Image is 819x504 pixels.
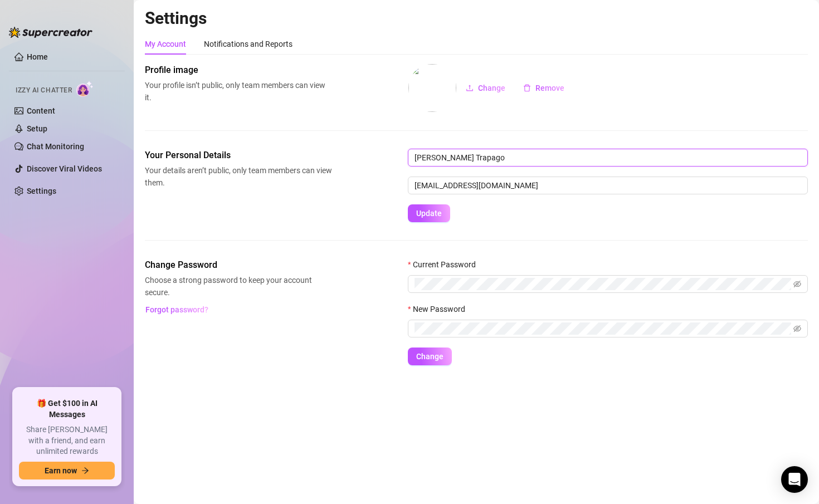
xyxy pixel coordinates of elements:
span: Forgot password? [145,305,208,314]
a: Content [27,106,55,115]
span: Share [PERSON_NAME] with a friend, and earn unlimited rewards [19,424,115,457]
span: Update [416,209,442,218]
span: Profile image [145,63,332,77]
button: Change [457,79,514,97]
span: Your details aren’t public, only team members can view them. [145,164,332,189]
span: arrow-right [81,467,89,474]
button: Earn nowarrow-right [19,462,115,479]
span: 🎁 Get $100 in AI Messages [19,398,115,420]
a: Discover Viral Videos [27,164,102,173]
img: profilePics%2Fj5QYda2bV7b3ayIOqpxruAGeNJB3.jpeg [408,64,456,112]
span: Change [478,84,505,92]
span: eye-invisible [793,280,801,288]
div: My Account [145,38,186,50]
span: delete [523,84,531,92]
a: Chat Monitoring [27,142,84,151]
span: Change [416,352,443,361]
input: Enter new email [408,177,808,194]
span: Your Personal Details [145,149,332,162]
label: New Password [408,303,472,315]
span: Your profile isn’t public, only team members can view it. [145,79,332,104]
input: Enter name [408,149,808,167]
span: Remove [535,84,564,92]
div: Notifications and Reports [204,38,292,50]
a: Setup [27,124,47,133]
a: Home [27,52,48,61]
button: Change [408,348,452,365]
input: New Password [415,322,791,335]
span: eye-invisible [793,325,801,332]
span: Choose a strong password to keep your account secure. [145,274,332,299]
img: logo-BBDzfeDw.svg [9,27,92,38]
button: Forgot password? [145,301,208,319]
div: Open Intercom Messenger [781,466,808,493]
h2: Settings [145,8,808,29]
img: AI Chatter [76,81,94,97]
a: Settings [27,187,56,195]
label: Current Password [408,258,483,271]
span: Earn now [45,466,77,475]
input: Current Password [415,278,791,290]
span: Izzy AI Chatter [16,85,72,96]
button: Remove [514,79,573,97]
span: upload [466,84,474,92]
button: Update [408,204,450,222]
span: Change Password [145,258,332,272]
